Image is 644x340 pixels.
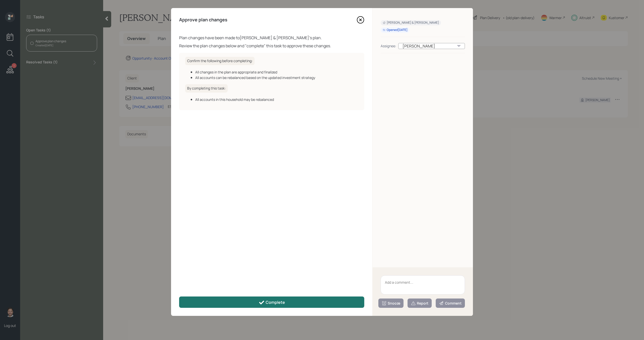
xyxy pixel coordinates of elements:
button: Complete [179,296,364,308]
h4: Approve plan changes [179,17,227,23]
div: Plan changes have been made to [PERSON_NAME] & [PERSON_NAME] 's plan. [179,35,364,41]
div: [PERSON_NAME] [398,43,465,49]
div: Review the plan changes below and "complete" this task to approve these changes. [179,43,364,49]
div: All accounts can be rebalanced based on the updated investment strategy [195,75,358,80]
div: Opened [DATE] [383,28,408,32]
button: Report [408,299,432,308]
div: All changes in the plan are appropriate and finalized [195,69,358,75]
div: Complete [259,300,285,306]
h6: Confirm the following before completing: [185,57,255,65]
div: Report [411,301,428,306]
button: Comment [436,299,465,308]
div: All accounts in this household may be rebalanced [195,97,358,102]
h6: By completing this task: [185,84,228,93]
div: Snooze [382,301,400,306]
div: [PERSON_NAME] & [PERSON_NAME] [383,21,439,25]
button: Snooze [378,299,404,308]
div: Assignee: [381,43,396,49]
div: Comment [439,301,462,306]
